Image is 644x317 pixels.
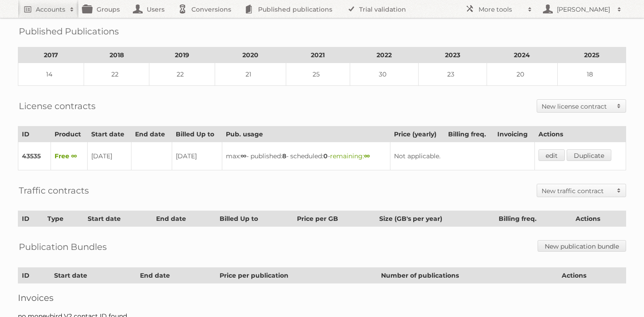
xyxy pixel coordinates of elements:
th: Product [51,127,87,142]
h2: Invoices [18,292,626,303]
h2: Published Publications [19,25,119,38]
td: 18 [558,63,626,86]
th: Start date [84,211,152,227]
th: 2022 [350,47,419,63]
td: 30 [350,63,419,86]
th: Billing freq. [444,127,493,142]
th: Start date [50,268,136,283]
th: 2023 [418,47,487,63]
strong: ∞ [364,152,370,160]
a: Duplicate [567,149,611,161]
a: New license contract [537,100,626,112]
td: [DATE] [172,142,222,170]
th: Actions [572,211,626,227]
th: Billing freq. [495,211,572,227]
th: 2017 [18,47,84,63]
h2: Publication Bundles [19,240,107,254]
h2: More tools [479,5,523,14]
th: 2020 [215,47,286,63]
th: End date [136,268,216,283]
h2: New license contract [542,102,612,111]
a: edit [538,149,565,161]
th: Size (GB's per year) [376,211,495,227]
span: Toggle [612,100,626,112]
h2: Accounts [36,5,65,14]
td: 43535 [18,142,51,170]
th: Actions [535,127,626,142]
strong: 8 [282,152,286,160]
h2: [PERSON_NAME] [555,5,613,14]
th: Number of publications [377,268,558,283]
td: 22 [149,63,215,86]
td: 25 [286,63,350,86]
th: ID [18,211,44,227]
h2: Traffic contracts [19,184,89,197]
a: New publication bundle [538,240,626,252]
th: Billed Up to [172,127,222,142]
th: End date [153,211,216,227]
th: 2021 [286,47,350,63]
th: 2024 [487,47,558,63]
th: End date [131,127,172,142]
th: 2018 [84,47,149,63]
th: Invoicing [494,127,535,142]
th: ID [18,268,51,283]
strong: ∞ [241,152,246,160]
td: 21 [215,63,286,86]
td: 22 [84,63,149,86]
a: New traffic contract [537,184,626,197]
td: 23 [418,63,487,86]
th: ID [18,127,51,142]
td: 14 [18,63,84,86]
th: Price (yearly) [390,127,444,142]
td: max: - published: - scheduled: - [222,142,390,170]
th: Billed Up to [216,211,293,227]
td: Free ∞ [51,142,87,170]
span: Toggle [612,184,626,197]
th: Actions [558,268,626,283]
h2: License contracts [19,99,96,113]
span: remaining: [330,152,370,160]
th: Price per publication [216,268,377,283]
th: Type [44,211,84,227]
strong: 0 [323,152,328,160]
td: Not applicable. [390,142,535,170]
th: Start date [87,127,131,142]
th: 2019 [149,47,215,63]
th: 2025 [558,47,626,63]
th: Price per GB [293,211,376,227]
td: 20 [487,63,558,86]
th: Pub. usage [222,127,390,142]
td: [DATE] [87,142,131,170]
h2: New traffic contract [542,186,612,195]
